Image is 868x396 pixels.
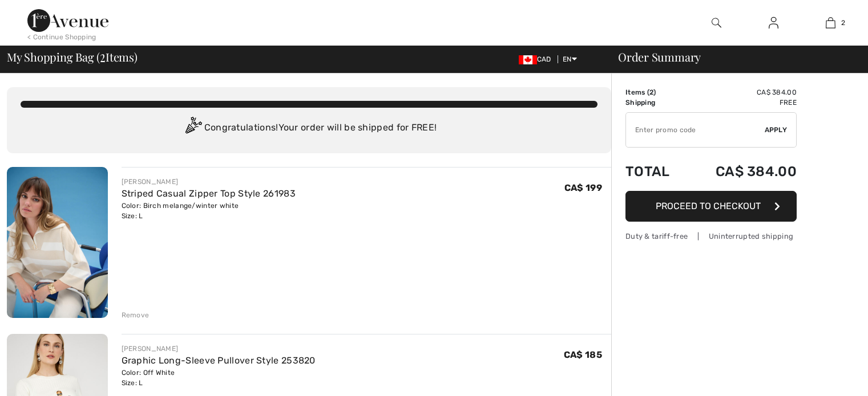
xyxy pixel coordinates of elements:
img: 1ère Avenue [27,9,108,32]
a: Sign In [760,16,788,30]
div: Color: Off White Size: L [122,368,316,388]
img: Canadian Dollar [519,55,537,64]
img: My Info [769,16,778,30]
td: Total [625,152,686,191]
span: CA$ 199 [564,182,602,193]
span: CA$ 185 [564,349,602,360]
img: search the website [712,16,721,30]
div: [PERSON_NAME] [122,177,296,187]
span: 2 [649,88,653,96]
td: CA$ 384.00 [686,152,797,191]
span: 2 [100,48,106,63]
button: Proceed to Checkout [625,191,797,222]
div: Duty & tariff-free | Uninterrupted shipping [625,231,797,242]
div: Congratulations! Your order will be shipped for FREE! [21,117,597,140]
span: 2 [841,18,845,28]
td: Shipping [625,97,686,108]
span: CAD [519,55,556,63]
td: Items ( ) [625,87,686,97]
div: < Continue Shopping [27,32,96,42]
td: CA$ 384.00 [686,87,797,97]
input: Promo code [626,113,765,147]
span: My Shopping Bag ( Items) [7,51,138,63]
div: Remove [122,310,150,320]
div: Color: Birch melange/winter white Size: L [122,201,296,221]
a: Striped Casual Zipper Top Style 261983 [122,188,296,199]
td: Free [686,97,797,108]
div: [PERSON_NAME] [122,344,316,354]
span: EN [563,55,577,63]
img: My Bag [826,16,835,30]
span: Apply [765,125,788,135]
span: Proceed to Checkout [656,201,761,211]
a: Graphic Long-Sleeve Pullover Style 253820 [122,355,316,366]
a: 2 [802,16,858,30]
img: Striped Casual Zipper Top Style 261983 [7,167,108,318]
div: Order Summary [604,51,861,63]
img: Congratulation2.svg [181,117,204,140]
